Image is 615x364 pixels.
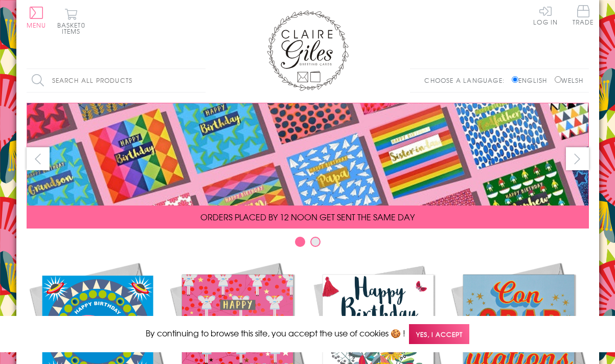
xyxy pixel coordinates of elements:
span: ORDERS PLACED BY 12 NOON GET SENT THE SAME DAY [200,211,415,223]
span: Trade [573,5,594,25]
label: Welsh [555,76,584,85]
span: Yes, I accept [409,324,469,344]
button: Basket0 items [57,8,85,34]
input: Search all products [27,69,206,92]
button: prev [27,147,50,170]
span: 0 items [62,20,85,36]
div: Carousel Pagination [27,236,589,252]
button: Carousel Page 1 (Current Slide) [295,237,305,247]
a: Log In [533,5,558,25]
label: English [512,76,552,85]
a: Trade [573,5,594,27]
input: Search [195,69,206,92]
button: Menu [27,7,47,28]
img: Claire Giles Greetings Cards [267,10,349,91]
button: Carousel Page 2 [310,237,321,247]
p: Choose a language: [424,76,510,85]
input: English [512,76,518,83]
input: Welsh [555,76,561,83]
button: next [566,147,589,170]
span: Menu [27,20,47,30]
